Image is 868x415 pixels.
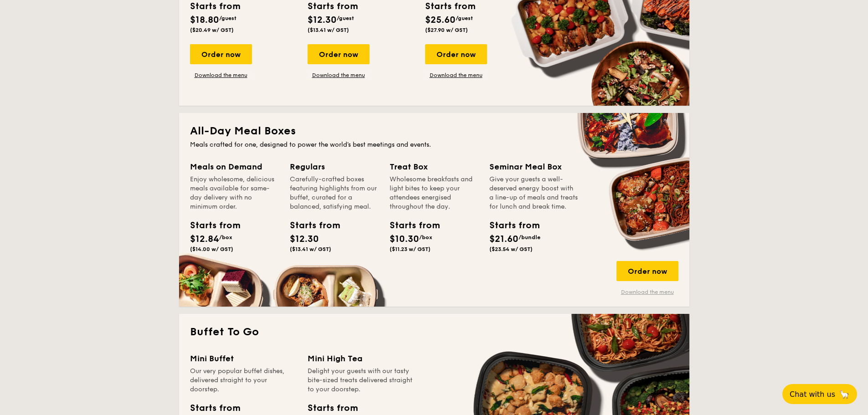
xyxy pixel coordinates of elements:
span: 🦙 [839,389,850,400]
span: $25.60 [425,15,456,26]
div: Seminar Meal Box [489,160,578,173]
span: Chat with us [790,390,835,399]
span: ($13.41 w/ GST) [290,246,331,252]
span: $12.30 [308,15,337,26]
div: Starts from [390,219,431,232]
div: Starts from [290,219,331,232]
span: $21.60 [489,234,519,245]
div: Starts from [190,219,231,232]
div: Order now [425,44,487,64]
span: /bundle [519,234,540,241]
div: Order now [190,44,252,64]
span: ($11.23 w/ GST) [390,246,431,252]
button: Chat with us🦙 [782,384,857,404]
div: Meals crafted for one, designed to power the world's best meetings and events. [190,140,678,149]
span: ($14.00 w/ GST) [190,246,233,252]
h2: Buffet To Go [190,325,678,339]
span: ($13.41 w/ GST) [308,27,349,33]
div: Our very popular buffet dishes, delivered straight to your doorstep. [190,367,297,394]
div: Enjoy wholesome, delicious meals available for same-day delivery with no minimum order. [190,175,279,211]
div: Mini Buffet [190,352,297,365]
div: Starts from [308,401,357,415]
span: /guest [456,15,473,21]
div: Wholesome breakfasts and light bites to keep your attendees energised throughout the day. [390,175,478,211]
div: Starts from [190,401,240,415]
div: Order now [616,261,678,281]
span: ($23.54 w/ GST) [489,246,533,252]
span: /guest [219,15,236,21]
span: $12.30 [290,234,319,245]
span: /box [419,234,432,241]
a: Download the menu [425,72,487,79]
div: Give your guests a well-deserved energy boost with a line-up of meals and treats for lunch and br... [489,175,578,211]
span: /box [219,234,232,241]
span: $12.84 [190,234,219,245]
a: Download the menu [190,72,252,79]
div: Treat Box [390,160,478,173]
span: ($20.49 w/ GST) [190,27,234,33]
a: Download the menu [616,288,678,296]
div: Delight your guests with our tasty bite-sized treats delivered straight to your doorstep. [308,367,414,394]
span: ($27.90 w/ GST) [425,27,468,33]
div: Order now [308,44,370,64]
div: Starts from [489,219,530,232]
div: Mini High Tea [308,352,414,365]
a: Download the menu [308,72,370,79]
div: Carefully-crafted boxes featuring highlights from our buffet, curated for a balanced, satisfying ... [290,175,379,211]
span: /guest [337,15,354,21]
h2: All-Day Meal Boxes [190,124,678,138]
span: $18.80 [190,15,219,26]
span: $10.30 [390,234,419,245]
div: Meals on Demand [190,160,279,173]
div: Regulars [290,160,379,173]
